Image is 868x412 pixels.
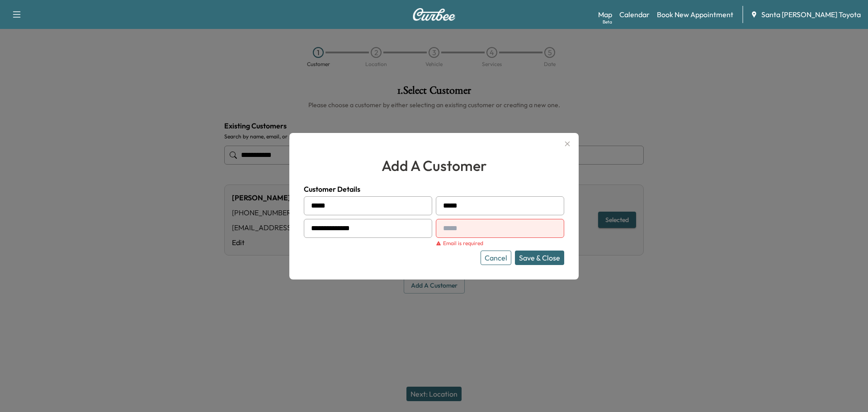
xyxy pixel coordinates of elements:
[603,19,612,25] div: Beta
[657,9,733,20] a: Book New Appointment
[304,184,564,194] h4: Customer Details
[304,155,564,176] h2: add a customer
[761,9,861,20] span: Santa [PERSON_NAME] Toyota
[436,240,564,247] div: Email is required
[515,251,564,265] button: Save & Close
[412,8,456,21] img: Curbee Logo
[619,9,650,20] a: Calendar
[598,9,612,20] a: MapBeta
[481,251,511,265] button: Cancel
